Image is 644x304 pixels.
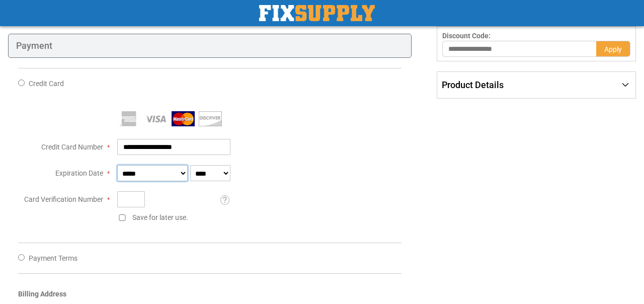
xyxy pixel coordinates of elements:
[259,5,375,21] img: Fix Industrial Supply
[29,254,77,262] span: Payment Terms
[144,111,168,126] img: Visa
[41,143,103,151] span: Credit Card Number
[442,32,491,40] span: Discount Code:
[8,34,412,58] div: Payment
[199,111,222,126] img: Discover
[442,80,504,90] span: Product Details
[24,195,103,203] span: Card Verification Number
[117,111,140,126] img: American Express
[132,213,188,221] span: Save for later use.
[55,169,103,177] span: Expiration Date
[604,45,622,53] span: Apply
[596,41,630,57] button: Apply
[259,5,375,21] a: store logo
[29,80,64,88] span: Credit Card
[172,111,195,126] img: MasterCard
